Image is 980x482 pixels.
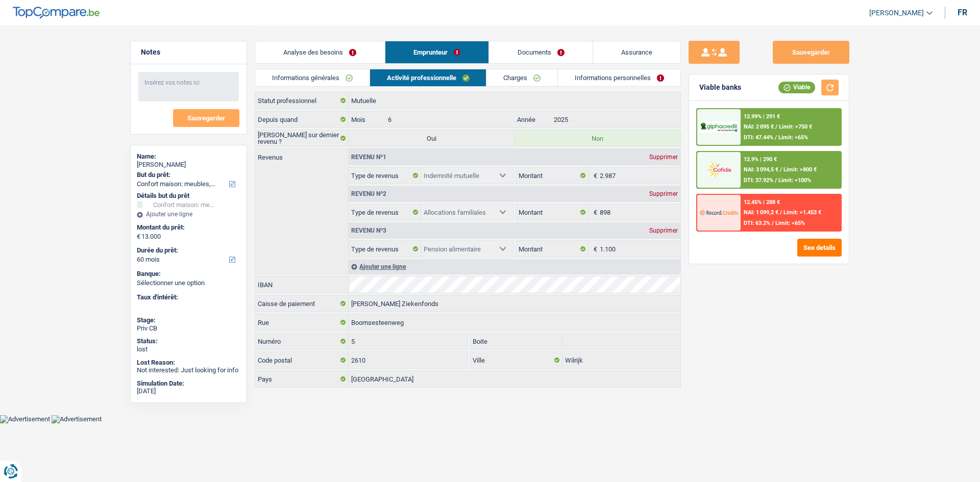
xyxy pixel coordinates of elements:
[593,41,681,63] a: Assurance
[778,177,811,184] span: Limit: <100%
[52,415,102,423] img: Advertisement
[255,276,349,293] label: IBAN
[137,153,240,161] div: Name:
[255,149,348,161] label: Revenus
[255,371,349,387] label: Pays
[137,359,240,367] div: Lost Reason:
[700,160,738,179] img: Cofidis
[137,379,240,388] div: Simulation Date:
[744,177,773,184] span: DTI: 37.92%
[255,69,370,86] a: Informations générales
[775,177,777,184] span: /
[349,227,389,234] div: Revenu nº3
[137,387,240,395] div: [DATE]
[744,123,774,130] span: NAI: 2 095 €
[255,130,349,146] label: [PERSON_NAME] sur dernier revenu ?
[773,41,849,64] button: Sauvegarder
[744,220,770,226] span: DTI: 63.2%
[775,220,805,226] span: Limit: <65%
[514,130,680,146] label: Non
[589,241,600,257] span: €
[861,5,933,21] a: [PERSON_NAME]
[255,92,349,109] label: Statut professionnel
[470,333,563,349] label: Boite
[516,204,589,220] label: Montant
[255,314,349,331] label: Rue
[137,324,240,333] div: Priv CB
[137,316,240,324] div: Stage:
[349,167,421,184] label: Type de revenus
[783,209,821,216] span: Limit: >1.453 €
[137,293,238,301] label: Taux d'intérêt:
[370,69,486,86] a: Activité professionnelle
[514,111,551,128] label: Année
[486,69,557,86] a: Charges
[349,259,680,274] div: Ajouter une ligne
[137,366,240,374] div: Not interested: Just looking for info
[589,167,600,184] span: €
[775,134,777,141] span: /
[349,154,389,160] div: Revenu nº1
[255,295,349,312] label: Caisse de paiement
[255,352,349,368] label: Code postal
[779,123,812,130] span: Limit: >750 €
[255,111,349,128] label: Depuis quand
[349,241,421,257] label: Type de revenus
[489,41,593,63] a: Documents
[137,223,238,232] label: Montant du prêt:
[958,8,967,17] div: fr
[744,156,777,163] div: 12.9% | 290 €
[699,83,741,92] div: Viable banks
[349,111,385,128] label: Mois
[255,333,349,349] label: Numéro
[778,82,815,93] div: Viable
[137,211,240,218] div: Ajouter une ligne
[744,166,778,173] span: NAI: 3 094,5 €
[137,171,238,179] label: But du prêt:
[778,134,808,141] span: Limit: <65%
[516,241,589,257] label: Montant
[187,115,225,121] span: Sauvegarder
[141,48,236,57] h5: Notes
[647,227,680,234] div: Supprimer
[13,7,100,19] img: TopCompare Logo
[744,134,773,141] span: DTI: 47.44%
[700,121,738,133] img: AlphaCredit
[783,166,817,173] span: Limit: >800 €
[137,233,140,241] span: €
[137,345,240,353] div: lost
[385,111,514,128] input: MM
[137,337,240,345] div: Status:
[700,203,738,222] img: Record Credits
[744,209,778,216] span: NAI: 1 099,2 €
[797,239,842,257] button: See details
[137,161,240,169] div: [PERSON_NAME]
[349,204,421,220] label: Type de revenus
[869,9,924,17] span: [PERSON_NAME]
[349,191,389,197] div: Revenu nº2
[516,167,589,184] label: Montant
[772,220,774,226] span: /
[647,154,680,160] div: Supprimer
[744,199,780,206] div: 12.45% | 288 €
[173,109,239,127] button: Sauvegarder
[551,111,680,128] input: AAAA
[744,113,780,120] div: 12.99% | 291 €
[558,69,681,86] a: Informations personnelles
[647,191,680,197] div: Supprimer
[589,204,600,220] span: €
[255,41,385,63] a: Analyse des besoins
[137,270,238,278] label: Banque:
[775,123,777,130] span: /
[349,130,514,146] label: Oui
[137,246,238,255] label: Durée du prêt:
[780,209,782,216] span: /
[470,352,563,368] label: Ville
[385,41,489,63] a: Emprunteur
[780,166,782,173] span: /
[137,192,240,200] div: Détails but du prêt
